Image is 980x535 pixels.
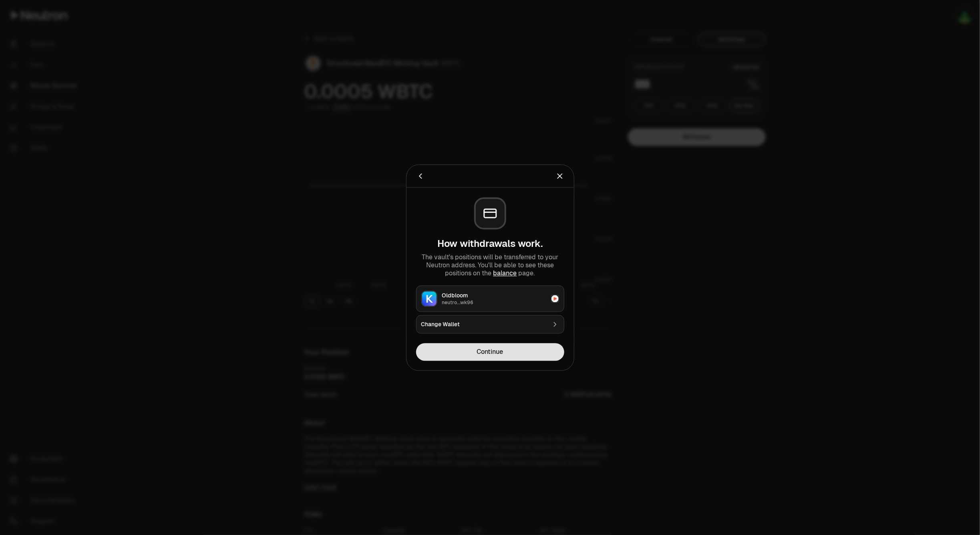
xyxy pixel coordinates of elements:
div: How withdrawals work. [416,237,564,250]
img: Neutron Logo [551,295,559,302]
div: The vault's positions will be transferred to your Neutron address. You'll be able to see these po... [416,253,564,277]
button: Back [416,170,425,182]
div: neutro...wk96 [442,299,546,306]
div: Change Wallet [421,320,546,328]
button: Change Wallet [416,315,564,333]
button: Close [555,170,564,182]
button: Continue [416,343,564,361]
a: balance [493,269,517,277]
img: Keplr [422,291,437,306]
div: Oldbloom [442,291,546,299]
